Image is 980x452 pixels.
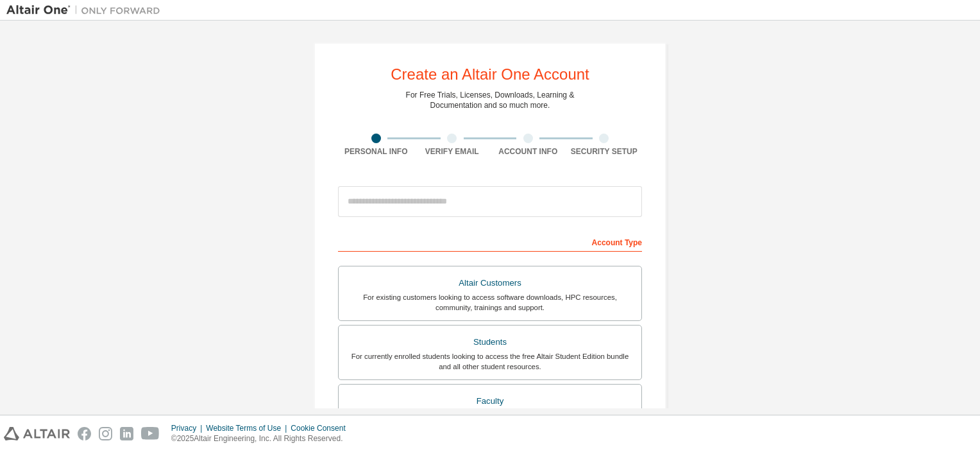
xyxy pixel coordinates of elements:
[206,423,291,433] div: Website Terms of Use
[141,427,160,440] img: youtube.svg
[346,292,634,313] div: For existing customers looking to access software downloads, HPC resources, community, trainings ...
[346,333,634,351] div: Students
[4,427,70,440] img: altair_logo.svg
[6,4,167,17] img: Altair One
[338,146,414,157] div: Personal Info
[78,427,91,440] img: facebook.svg
[414,146,491,157] div: Verify Email
[346,351,634,372] div: For currently enrolled students looking to access the free Altair Student Edition bundle and all ...
[291,423,353,433] div: Cookie Consent
[566,146,643,157] div: Security Setup
[346,274,634,292] div: Altair Customers
[346,392,634,410] div: Faculty
[99,427,112,440] img: instagram.svg
[171,423,206,433] div: Privacy
[490,146,566,157] div: Account Info
[120,427,133,440] img: linkedin.svg
[406,90,575,110] div: For Free Trials, Licenses, Downloads, Learning & Documentation and so much more.
[391,67,589,82] div: Create an Altair One Account
[338,231,642,252] div: Account Type
[171,433,353,444] p: © 2025 Altair Engineering, Inc. All Rights Reserved.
